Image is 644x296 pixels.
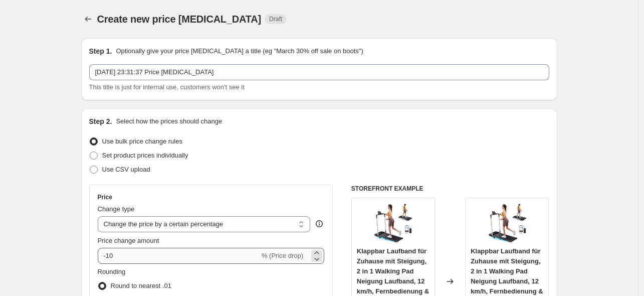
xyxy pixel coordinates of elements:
input: -15 [98,248,260,264]
span: Use CSV upload [102,166,150,173]
img: 81mfvMNlZCL_80x.jpg [487,203,527,243]
input: 30% off holiday sale [89,64,549,80]
span: % (Price drop) [262,252,303,259]
button: Price change jobs [81,12,95,26]
span: Use bulk price change rules [102,137,182,145]
p: Select how the prices should change [116,116,222,126]
p: Optionally give your price [MEDICAL_DATA] a title (eg "March 30% off sale on boots") [116,46,363,56]
h6: STOREFRONT EXAMPLE [351,185,549,193]
span: Change type [98,205,135,213]
span: Round to nearest .01 [111,282,171,289]
span: Draft [269,15,282,23]
img: 81mfvMNlZCL_80x.jpg [373,203,413,243]
h2: Step 1. [89,46,112,56]
span: This title is just for internal use, customers won't see it [89,83,245,91]
div: help [314,219,324,229]
span: Price change amount [98,237,159,244]
h3: Price [98,193,112,201]
span: Rounding [98,268,126,275]
span: Set product prices individually [102,152,188,159]
span: Create new price [MEDICAL_DATA] [97,14,262,25]
h2: Step 2. [89,116,112,126]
